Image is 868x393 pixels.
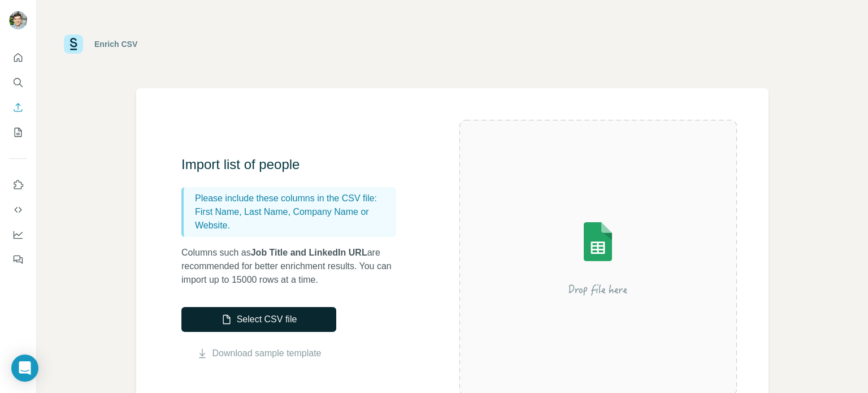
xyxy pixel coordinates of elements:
button: Dashboard [9,224,27,245]
button: Feedback [9,249,27,270]
p: First Name, Last Name, Company Name or Website. [195,205,392,232]
img: Surfe Illustration - Drop file here or select below [496,190,700,326]
button: Download sample template [181,347,336,360]
a: Download sample template [212,347,322,360]
p: Please include these columns in the CSV file: [195,192,392,205]
span: Job Title and LinkedIn URL [251,248,367,257]
button: Enrich CSV [9,97,27,118]
div: Open Intercom Messenger [11,355,38,382]
h3: Import list of people [181,156,407,174]
img: Surfe Logo [64,34,83,54]
button: Search [9,72,27,93]
button: Quick start [9,47,27,68]
button: Select CSV file [181,307,336,332]
button: My lists [9,122,27,142]
div: Enrich CSV [94,38,137,50]
button: Use Surfe API [9,200,27,220]
p: Columns such as are recommended for better enrichment results. You can import up to 15000 rows at... [181,246,407,287]
img: Avatar [9,11,27,29]
button: Use Surfe on LinkedIn [9,175,27,195]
